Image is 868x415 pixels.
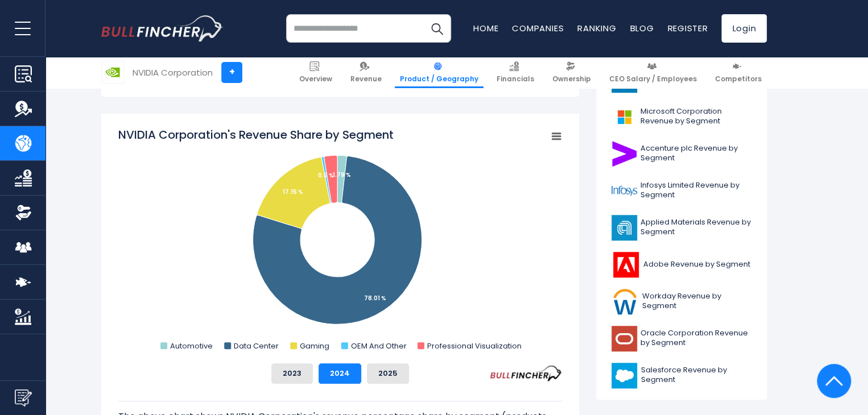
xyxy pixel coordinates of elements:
[640,107,751,126] span: Microsoft Corporation Revenue by Segment
[170,341,213,351] text: Automotive
[299,74,332,84] span: Overview
[640,218,751,237] span: Applied Materials Revenue by Segment
[640,70,751,89] span: Dell Technologies Revenue by Segment
[611,141,637,167] img: ACN logo
[497,74,534,84] span: Financials
[15,204,32,221] img: Ownership
[710,57,767,88] a: Competitors
[611,215,637,240] img: AMAT logo
[605,138,758,169] a: Accenture plc Revenue by Segment
[715,74,762,84] span: Competitors
[333,171,351,179] tspan: 1.79 %
[234,341,279,351] text: Data Center
[101,15,224,42] a: Go to homepage
[473,22,498,34] a: Home
[611,104,637,130] img: MSFT logo
[345,57,387,88] a: Revenue
[611,363,637,388] img: CRM logo
[102,61,123,83] img: NVDA logo
[609,74,697,84] span: CEO Salary / Employees
[294,57,337,88] a: Overview
[605,101,758,132] a: Microsoft Corporation Revenue by Segment
[605,175,758,206] a: Infosys Limited Revenue by Segment
[400,74,478,84] span: Product / Geography
[427,341,522,351] text: Professional Visualization
[319,363,361,384] button: 2024
[318,171,334,180] tspan: 0.5 %
[605,249,758,280] a: Adobe Revenue by Segment
[133,66,213,79] div: NVIDIA Corporation
[640,329,751,348] span: Oracle Corporation Revenue by Segment
[101,15,224,42] img: bullfincher logo
[667,22,708,34] a: Register
[640,366,751,385] span: Salesforce Revenue by Segment
[642,292,751,311] span: Workday Revenue by Segment
[605,360,758,391] a: Salesforce Revenue by Segment
[643,260,750,269] span: Adobe Revenue by Segment
[367,363,409,384] button: 2025
[577,22,616,34] a: Ranking
[605,212,758,243] a: Applied Materials Revenue by Segment
[640,181,751,200] span: Infosys Limited Revenue by Segment
[118,127,562,354] svg: NVIDIA Corporation's Revenue Share by Segment
[283,188,303,196] tspan: 17.15 %
[547,57,596,88] a: Ownership
[605,286,758,317] a: Workday Revenue by Segment
[118,127,394,143] tspan: NVIDIA Corporation's Revenue Share by Segment
[611,326,637,351] img: ORCL logo
[491,57,539,88] a: Financials
[300,341,329,351] text: Gaming
[611,252,640,277] img: ADBE logo
[721,14,767,43] a: Login
[221,62,242,83] a: +
[604,57,702,88] a: CEO Salary / Employees
[552,74,591,84] span: Ownership
[350,74,382,84] span: Revenue
[605,323,758,354] a: Oracle Corporation Revenue by Segment
[423,14,451,43] button: Search
[611,178,637,204] img: INFY logo
[640,144,751,163] span: Accenture plc Revenue by Segment
[364,294,386,302] tspan: 78.01 %
[395,57,483,88] a: Product / Geography
[611,289,639,314] img: WDAY logo
[512,22,564,34] a: Companies
[271,363,313,384] button: 2023
[630,22,654,34] a: Blog
[351,341,407,351] text: OEM And Other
